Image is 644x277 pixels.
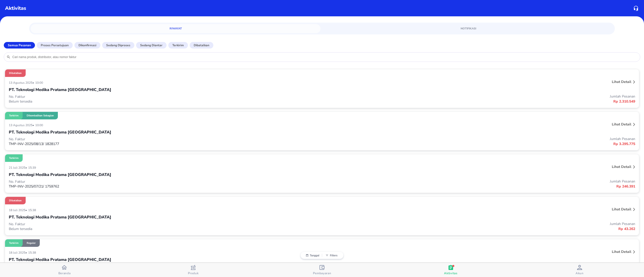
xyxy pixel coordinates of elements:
p: 13 Agustus 2025 • [9,81,35,85]
button: Sedang diantar [136,42,167,49]
p: Terkirim [9,241,19,245]
p: Dikonfirmasi [78,43,96,48]
button: Akun [515,263,644,277]
button: Proses Persetujuan [37,42,73,49]
span: Riwayat [34,26,317,31]
input: Cari nama produk, distributor, atau nomor faktur [12,55,637,59]
button: Produk [129,263,258,277]
p: Jumlah Pesanan [322,94,635,99]
p: 15:38 [28,208,37,212]
p: 21 Juli 2025 • [9,166,28,170]
p: Belum tersedia [9,99,322,104]
p: Rp 3.295.775 [322,141,635,147]
button: Dibatalkan [190,42,213,49]
p: Lihat detail [612,207,631,212]
p: 15:39 [28,166,37,170]
button: Tanggal [303,254,322,257]
span: Notifikasi [327,26,610,31]
p: Semua Pesanan [8,43,31,48]
button: Semua Pesanan [4,42,35,49]
button: Dikonfirmasi [74,42,100,49]
p: Sedang diantar [140,43,163,48]
button: Filters [322,254,341,257]
p: TMP-INV-2025/08/13/ 1828177 [9,142,322,146]
span: Aktivitas [444,271,457,275]
p: Rp 246.391 [322,184,635,189]
p: No. Faktur [9,137,322,142]
p: Aktivitas [5,5,26,12]
p: Jumlah Pesanan [322,221,635,226]
button: Pembayaran [258,263,386,277]
p: Terkirim [9,114,19,117]
div: simple tabs [29,23,615,33]
p: Terkirim [9,156,19,160]
p: Dibatalkan [9,71,22,75]
p: PT. Teknologi Medika Pratama [GEOGRAPHIC_DATA] [9,87,111,93]
p: No. Faktur [9,94,322,99]
p: PT. Teknologi Medika Pratama [GEOGRAPHIC_DATA] [9,214,111,220]
p: Rp 43.262 [322,226,635,232]
p: 10:00 [35,81,44,85]
p: 13 Agustus 2025 • [9,123,35,127]
button: Terkirim [168,42,188,49]
p: 15:38 [28,251,37,255]
a: Notifikasi [324,24,613,33]
p: Reguler [27,241,36,245]
p: Dibatalkan [9,199,22,202]
p: No. Faktur [9,179,322,184]
p: No. Faktur [9,222,322,226]
span: Akun [576,271,584,275]
p: PT. Teknologi Medika Pratama [GEOGRAPHIC_DATA] [9,257,111,263]
p: Belum tersedia [9,226,322,231]
p: Jumlah Pesanan [322,179,635,184]
p: Lihat detail [612,164,631,169]
p: Terkirim [172,43,184,48]
p: 10:00 [35,123,44,127]
span: Produk [188,271,199,275]
p: Lihat detail [612,122,631,127]
p: 18 Juli 2025 • [9,251,28,255]
p: Dikembalikan Sebagian [27,114,54,117]
p: Lihat detail [612,79,631,84]
p: 18 Juli 2025 • [9,208,28,212]
button: Sedang diproses [102,42,134,49]
p: Dibatalkan [194,43,209,48]
p: TMP-INV-2025/07/21/ 1759762 [9,184,322,189]
p: PT. Teknologi Medika Pratama [GEOGRAPHIC_DATA] [9,129,111,135]
p: Sedang diproses [106,43,130,48]
span: Beranda [58,271,71,275]
p: Rp 2.310.549 [322,99,635,104]
p: PT. Teknologi Medika Pratama [GEOGRAPHIC_DATA] [9,172,111,178]
p: Jumlah Pesanan [322,136,635,141]
a: Riwayat [31,24,320,33]
p: Proses Persetujuan [41,43,69,48]
button: Aktivitas [386,263,515,277]
p: Lihat detail [612,249,631,254]
span: Pembayaran [313,271,331,275]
